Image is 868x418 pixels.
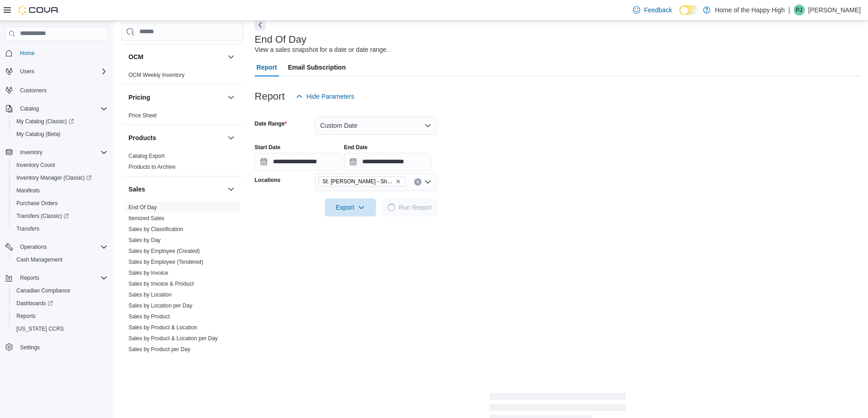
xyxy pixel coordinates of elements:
[128,52,224,61] button: OCM
[128,152,164,160] span: Catalog Export
[9,210,111,222] a: Transfers (Classic)
[128,247,200,255] span: Sales by Employee (Created)
[330,198,370,217] span: Export
[2,146,111,159] button: Inventory
[128,164,175,170] a: Products to Archive
[255,45,388,55] div: View a sales snapshot for a date or date range.
[128,270,168,276] a: Sales by Invoice
[13,254,66,265] a: Cash Management
[255,20,266,30] button: Next
[121,110,244,125] div: Pricing
[16,212,69,220] span: Transfers (Classic)
[679,5,699,15] input: Dark Mode
[128,215,164,222] a: Itemized Sales
[307,92,354,101] span: Hide Parameters
[9,128,111,141] button: My Catalog (Beta)
[315,116,437,135] button: Custom Date
[128,335,218,342] a: Sales by Product & Location per Day
[16,161,55,169] span: Inventory Count
[20,105,39,112] span: Catalog
[16,325,64,332] span: [US_STATE] CCRS
[424,178,431,186] button: Open list of options
[13,211,108,222] span: Transfers (Classic)
[13,223,108,234] span: Transfers
[128,237,161,243] a: Sales by Day
[9,171,111,184] a: Inventory Manager (Classic)
[16,147,108,158] span: Inventory
[13,285,74,296] a: Canadian Compliance
[128,292,172,298] a: Sales by Location
[255,176,281,184] label: Locations
[2,65,111,78] button: Users
[128,281,194,287] a: Sales by Invoice & Product
[16,225,39,232] span: Transfers
[128,93,150,102] h3: Pricing
[128,204,157,211] span: End Of Day
[20,50,35,57] span: Home
[13,323,67,334] a: [US_STATE] CCRS
[13,129,108,140] span: My Catalog (Beta)
[344,153,431,171] input: Press the down key to open a popover containing a calendar.
[121,202,244,358] div: Sales
[2,341,111,354] button: Settings
[16,85,50,96] a: Customers
[128,215,164,222] span: Itemized Sales
[13,185,43,196] a: Manifests
[128,248,200,254] a: Sales by Employee (Created)
[9,115,111,128] a: My Catalog (Classic)
[16,342,43,353] a: Settings
[13,311,108,322] span: Reports
[715,5,785,15] p: Home of the Happy High
[9,310,111,322] button: Reports
[16,131,61,138] span: My Catalog (Beta)
[128,72,185,78] a: OCM Weekly Inventory
[128,237,161,244] span: Sales by Day
[292,87,358,106] button: Hide Parameters
[128,226,183,233] span: Sales by Classification
[5,43,108,378] nav: Complex example
[20,68,34,75] span: Users
[2,272,111,284] button: Reports
[128,52,144,61] h3: OCM
[16,174,92,181] span: Inventory Manager (Classic)
[16,103,108,114] span: Catalog
[128,259,203,265] a: Sales by Employee (Tendered)
[128,112,157,119] a: Price Sheet
[255,144,281,151] label: Start Date
[128,324,197,331] a: Sales by Product & Location
[288,58,346,76] span: Email Subscription
[13,311,39,322] a: Reports
[13,172,95,183] a: Inventory Manager (Classic)
[629,1,675,19] a: Feedback
[644,5,672,15] span: Feedback
[9,222,111,235] button: Transfers
[16,66,38,77] button: Users
[16,118,74,125] span: My Catalog (Classic)
[414,178,421,186] button: Clear input
[16,66,108,77] span: Users
[16,300,53,307] span: Dashboards
[128,269,168,277] span: Sales by Invoice
[9,322,111,335] button: [US_STATE] CCRS
[128,324,197,331] span: Sales by Product & Location
[395,179,401,184] button: Remove St. Albert - Shoppes @ Giroux - Fire & Flower from selection in this group
[128,185,145,194] h3: Sales
[16,103,42,114] button: Catalog
[13,323,108,334] span: Washington CCRS
[2,46,111,60] button: Home
[16,242,108,252] span: Operations
[255,153,342,171] input: Press the down key to open a popover containing a calendar.
[13,185,108,196] span: Manifests
[9,284,111,297] button: Canadian Compliance
[128,133,224,142] button: Products
[128,153,164,159] a: Catalog Export
[16,48,38,59] a: Home
[128,226,183,232] a: Sales by Classification
[128,302,192,309] a: Sales by Location per Day
[128,280,194,287] span: Sales by Invoice & Product
[128,258,203,266] span: Sales by Employee (Tendered)
[16,287,70,294] span: Canadian Compliance
[20,149,42,156] span: Inventory
[325,198,376,217] button: Export
[13,198,62,209] a: Purchase Orders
